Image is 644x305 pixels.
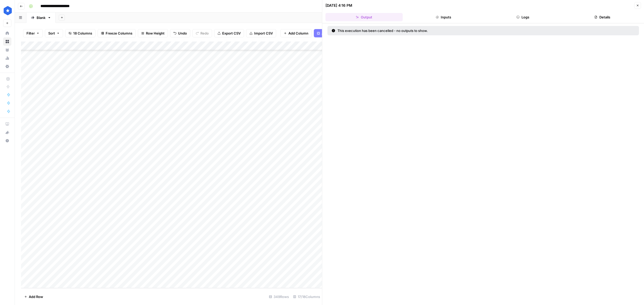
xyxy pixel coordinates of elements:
button: Add Row [21,293,46,301]
div: Blank [37,15,45,20]
a: Your Data [3,46,11,54]
button: Details [564,13,641,21]
span: 18 Columns [73,31,92,36]
span: Export CSV [222,31,241,36]
a: Browse [3,37,11,46]
button: Redo [192,29,212,37]
div: [DATE] 4:16 PM [326,3,352,8]
button: Undo [170,29,190,37]
button: Workspace: ConsumerAffairs [3,4,11,17]
div: 349 Rows [267,293,291,301]
span: Undo [178,31,187,36]
a: Usage [3,54,11,62]
span: Row Height [146,31,165,36]
span: Sort [48,31,55,36]
button: Output [326,13,403,21]
button: Add Power Agent [314,29,353,37]
button: Inputs [405,13,482,21]
button: Logs [484,13,561,21]
a: Settings [3,62,11,71]
a: Home [3,29,11,37]
button: Sort [45,29,63,37]
div: 17/18 Columns [291,293,322,301]
button: Row Height [138,29,168,37]
button: Freeze Columns [98,29,136,37]
span: Add Column [288,31,308,36]
button: Add Column [280,29,312,37]
span: Add Row [29,294,43,299]
span: Import CSV [254,31,273,36]
a: AirOps Academy [3,120,11,128]
div: This execution has been cancelled - no outputs to show. [332,28,531,33]
button: Help + Support [3,137,11,145]
button: 18 Columns [65,29,96,37]
button: Filter [23,29,43,37]
button: What's new? [3,128,11,137]
div: What's new? [3,128,11,136]
button: Import CSV [246,29,276,37]
span: Freeze Columns [106,31,132,36]
a: Blank [26,12,56,23]
span: Filter [26,31,35,36]
span: Redo [200,31,209,36]
button: Export CSV [214,29,244,37]
img: ConsumerAffairs Logo [3,6,12,15]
